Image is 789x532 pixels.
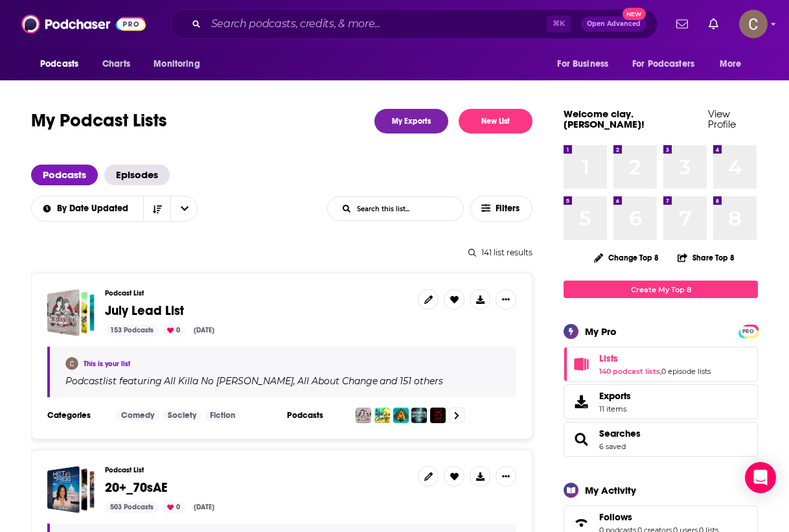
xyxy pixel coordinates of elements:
[739,10,768,38] button: Show profile menu
[585,325,617,338] div: My Pro
[430,408,446,423] img: Scare You To Sleep
[623,8,646,20] span: New
[21,12,146,36] img: Podchaser - Follow, Share and Rate Podcasts
[31,165,98,185] a: Podcasts
[564,422,758,457] span: Searches
[568,514,594,532] a: Follows
[599,390,631,402] span: Exports
[585,484,636,496] div: My Activity
[411,408,427,423] img: Paranormal Mysteries
[105,304,184,318] a: July Lead List
[356,408,371,423] img: All Killa No Filla
[105,289,407,297] h3: Podcast List
[116,410,159,421] a: Comedy
[586,249,667,266] button: Change Top 8
[189,502,220,513] div: [DATE]
[671,13,693,35] a: Show notifications dropdown
[393,408,409,423] img: Legends of Avantris
[164,376,293,386] h4: All Killa No [PERSON_NAME]
[745,462,776,493] div: Open Intercom Messenger
[720,55,742,73] span: More
[104,165,170,185] a: Episodes
[568,355,594,373] a: Lists
[496,204,521,213] span: Filters
[564,108,645,130] a: Welcome clay.[PERSON_NAME]!
[105,466,407,474] h3: Podcast List
[105,325,159,336] div: 153 Podcasts
[599,442,626,451] a: 6 saved
[564,281,758,298] a: Create My Top 8
[581,16,646,32] button: Open AdvancedNew
[31,248,532,257] div: 141 list results
[65,375,501,387] div: Podcast list featuring
[31,109,167,133] h1: My Podcast Lists
[47,289,95,336] a: July Lead List
[206,14,547,34] input: Search podcasts, credits, & more...
[31,52,95,76] button: open menu
[297,376,378,386] h4: All About Change
[105,480,167,496] span: 20+_70sAE
[739,10,768,38] img: User Profile
[154,55,200,73] span: Monitoring
[470,196,532,222] button: Filters
[660,367,661,376] span: ,
[599,511,718,523] a: Follows
[374,408,390,423] img: All About Change
[564,347,758,382] span: Lists
[740,326,756,336] a: PRO
[568,430,594,448] a: Searches
[40,55,78,73] span: Podcasts
[293,375,295,387] span: ,
[624,52,713,76] button: open menu
[661,367,711,376] a: 0 episode lists
[57,204,133,213] span: By Date Updated
[47,410,106,421] h3: Categories
[557,55,608,73] span: For Business
[374,109,448,133] a: My Exports
[708,108,736,130] a: View Profile
[677,245,735,270] button: Share Top 8
[170,196,198,221] button: open menu
[496,289,516,310] button: Show More Button
[105,303,184,319] span: July Lead List
[162,325,185,336] div: 0
[548,52,624,76] button: open menu
[632,55,694,73] span: For Podcasters
[84,360,130,368] a: This is your list
[547,16,571,32] span: ⌘ K
[599,367,660,376] a: 140 podcast lists
[703,13,724,35] a: Show notifications dropdown
[105,502,159,513] div: 503 Podcasts
[31,196,198,222] h2: Choose List sort
[599,353,618,364] span: Lists
[599,353,711,364] a: Lists
[65,357,78,370] img: clay.bolton
[568,393,594,411] span: Exports
[587,21,641,27] span: Open Advanced
[739,10,768,38] span: Logged in as clay.bolton
[740,327,756,336] span: PRO
[102,55,130,73] span: Charts
[496,466,516,487] button: Show More Button
[144,52,216,76] button: open menu
[599,511,632,523] span: Follows
[711,52,758,76] button: open menu
[287,410,345,421] h3: Podcasts
[459,109,532,133] button: New List
[105,481,167,495] a: 20+_70sAE
[205,410,240,421] a: Fiction
[163,410,201,421] a: Society
[47,466,95,513] a: 20+_70sAE
[599,428,641,439] a: Searches
[295,376,378,386] a: All About Change
[564,384,758,419] a: Exports
[189,325,220,336] div: [DATE]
